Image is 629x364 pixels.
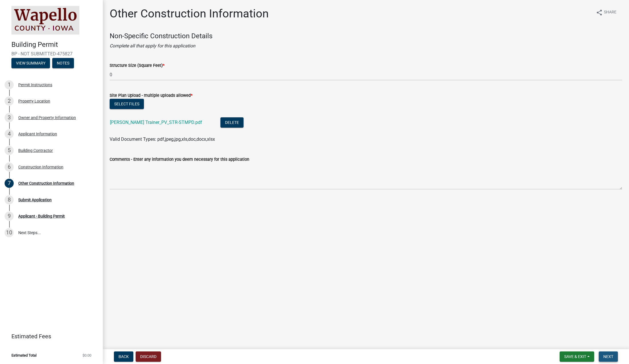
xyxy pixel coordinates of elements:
[110,136,215,142] span: Valid Document Types: pdf,jpeg,jpg,xls,doc,docx,xlsx
[18,198,52,202] div: Submit Application
[5,113,14,122] div: 3
[110,43,195,49] i: Complete all that apply for this application
[52,58,74,68] button: Notes
[11,58,50,68] button: View Summary
[5,228,14,237] div: 10
[18,83,52,87] div: Permit Instructions
[5,80,14,89] div: 1
[18,116,76,120] div: Owner and Property Information
[5,146,14,155] div: 5
[52,61,74,66] wm-modal-confirm: Notes
[604,9,616,16] span: Share
[5,179,14,188] div: 7
[18,132,57,136] div: Applicant Information
[18,181,74,185] div: Other Construction Information
[83,353,91,357] span: $0.00
[11,61,50,66] wm-modal-confirm: Summary
[114,351,133,362] button: Back
[18,165,63,169] div: Construction Information
[18,99,50,103] div: Property Location
[220,120,244,126] wm-modal-confirm: Delete Document
[110,158,249,162] label: Comments - Enter any information you deem necessary for this application
[18,148,53,152] div: Building Contractor
[5,162,14,172] div: 6
[591,7,621,18] button: shareShare
[5,212,14,221] div: 9
[5,129,14,138] div: 4
[118,354,129,359] span: Back
[110,99,144,109] button: Select files
[5,331,94,342] a: Estimated Fees
[110,94,192,98] label: Site Plan Upload - multiple uploads allowed
[136,351,161,362] button: Discard
[596,9,603,16] i: share
[603,354,613,359] span: Next
[5,195,14,204] div: 8
[5,96,14,106] div: 2
[110,120,202,125] a: [PERSON_NAME] Trainer_PV_STR-STMPD.pdf
[11,353,37,357] span: Estimated Total
[110,7,269,21] h1: Other Construction Information
[110,32,622,40] h4: Non-Specific Construction Details
[599,351,618,362] button: Next
[564,354,586,359] span: Save & Exit
[110,64,164,68] label: Structure Size (Square Feet)
[11,51,91,57] span: BP - NOT SUBMITTED-475827
[11,6,79,35] img: Wapello County, Iowa
[220,117,244,128] button: Delete
[560,351,594,362] button: Save & Exit
[11,41,98,49] h4: Building Permit
[18,214,65,218] div: Applicant - Building Permit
